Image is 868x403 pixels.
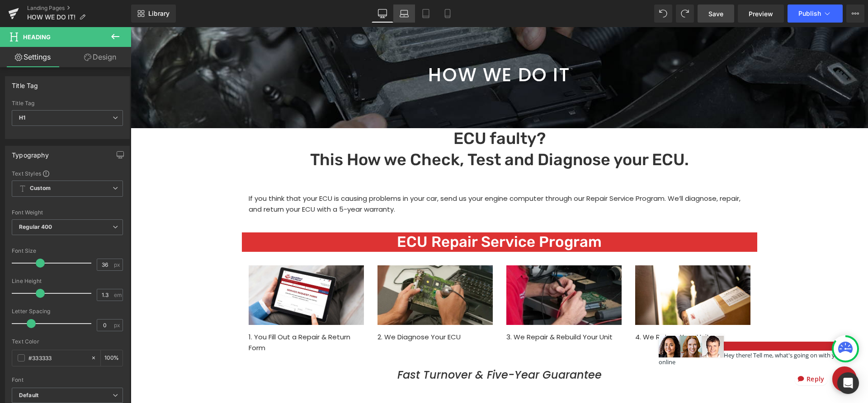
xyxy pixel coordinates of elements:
div: Letter Spacing [12,308,123,315]
span: px [114,262,122,268]
a: Design [67,47,133,67]
div: Open Intercom Messenger [837,372,859,394]
h3: ECU Repair Service Program [111,205,627,225]
div: Text Styles [12,170,123,177]
span: em [114,292,122,298]
i: Default [19,392,38,399]
div: 3. We Repair & Rebuild Your Unit [376,305,491,315]
h1: ECU faulty? This How we Check, Test and Diagnose your ECU. [111,101,627,144]
div: Text Color [12,338,123,345]
span: Preview [749,9,773,19]
div: 1. You Fill Out a Repair & Return Form [118,305,233,326]
img: agent1.png [528,309,550,330]
b: H1 [19,114,25,121]
div: Font [12,377,123,383]
div: If you think that your ECU is causing problems in your car, send us your engine computer through ... [118,166,620,188]
span: Fast Turnover & Five-Year Guarantee [267,340,471,355]
span: Save [708,9,723,19]
a: Laptop [393,5,415,23]
div: online [528,330,593,339]
a: Preview [738,5,784,23]
a: Tablet [415,5,437,23]
a: Mobile [437,5,458,23]
div: Line Height [12,278,123,284]
img: agent3.png [550,309,571,330]
div: 2. We Diagnose Your ECU [247,305,362,315]
span: Library [148,9,170,18]
img: agent5.png [571,309,593,330]
span: px [114,322,122,328]
span: Heading [23,33,51,41]
input: Color [28,353,86,363]
a: New Library [131,5,176,23]
div: 4. We Return Your Unit [505,305,620,315]
div: Hey there! Tell me, what's going on with your car? [593,324,726,333]
button: Undo [654,5,672,23]
div: % [101,350,123,366]
b: Regular 400 [19,223,52,230]
b: Custom [30,185,51,192]
button: Redo [676,5,694,23]
a: Desktop [372,5,393,23]
a: Landing Pages [27,5,131,12]
div: Font Weight [12,209,123,216]
button: Reply [664,346,698,358]
button: Publish [788,5,843,23]
span: Publish [798,10,821,17]
div: Typography [12,146,49,159]
span: HOW WE DO IT! [27,14,75,21]
div: Title Tag [12,77,38,89]
div: Title Tag [12,100,123,107]
div: Font Size [12,248,123,254]
button: More [846,5,864,23]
